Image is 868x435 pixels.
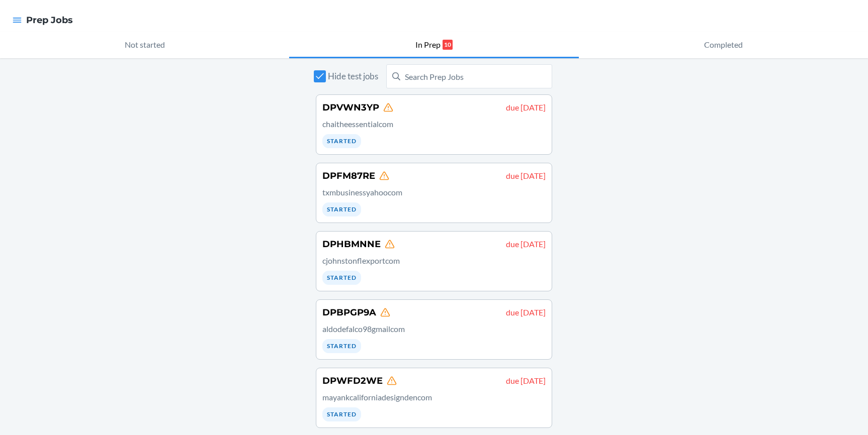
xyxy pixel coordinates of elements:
input: Hide test jobs [314,70,326,82]
h4: DPFM87RE [322,169,375,182]
p: chaitheessentialcom [322,118,546,130]
div: Started [322,202,361,216]
div: Started [322,134,361,148]
a: DPFM87REdue [DATE]txmbusinessyahoocomStarted [316,163,552,223]
p: due [DATE] [506,375,546,387]
p: txmbusinessyahoocom [322,186,546,198]
div: Started [322,339,361,353]
p: In Prep [415,39,441,51]
h4: DPHBMNNE [322,238,381,251]
button: Completed [579,32,868,58]
p: due [DATE] [506,238,546,250]
div: Started [322,271,361,285]
p: mayankcaliforniadesigndencom [322,391,546,403]
p: Completed [704,39,743,51]
p: due [DATE] [506,101,546,114]
p: Not started [125,39,165,51]
p: cjohnstonflexportcom [322,255,546,267]
button: In Prep10 [289,32,578,58]
p: 10 [443,40,453,50]
a: DPVWN3YPdue [DATE]chaitheessentialcomStarted [316,94,552,155]
p: due [DATE] [506,170,546,182]
p: aldodefalco98gmailcom [322,323,546,335]
h4: DPVWN3YP [322,101,379,114]
h4: DPWFD2WE [322,374,383,387]
div: Started [322,407,361,421]
a: DPWFD2WEdue [DATE]mayankcaliforniadesigndencomStarted [316,368,552,428]
span: Hide test jobs [328,70,378,83]
h4: DPBPGP9A [322,306,376,319]
input: Search Prep Jobs [386,64,552,88]
a: DPHBMNNEdue [DATE]cjohnstonflexportcomStarted [316,231,552,291]
p: due [DATE] [506,306,546,318]
h4: Prep Jobs [26,14,73,27]
a: DPBPGP9Adue [DATE]aldodefalco98gmailcomStarted [316,299,552,360]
